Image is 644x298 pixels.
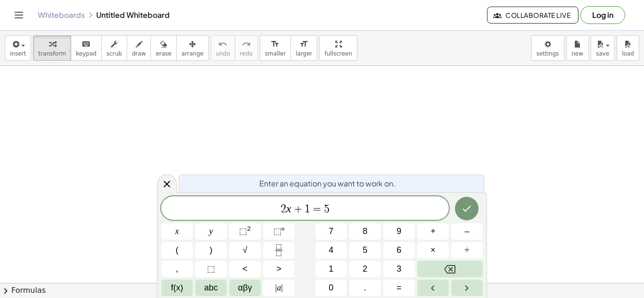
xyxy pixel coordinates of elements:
[273,226,281,236] span: ⬚
[242,39,251,50] i: redo
[263,223,295,240] button: Superscript
[464,225,469,238] span: –
[495,11,570,19] span: Collaborate Live
[364,282,366,294] span: .
[229,261,261,277] button: Less than
[383,223,415,240] button: 9
[451,280,483,296] button: Right arrow
[430,244,436,257] span: ×
[396,225,401,238] span: 9
[218,39,227,50] i: undo
[349,261,381,277] button: 2
[275,283,277,292] span: |
[271,39,280,50] i: format_size
[175,225,179,238] span: x
[195,280,227,296] button: Alphabet
[281,283,283,292] span: |
[430,225,436,238] span: +
[296,50,312,57] span: larger
[132,50,146,57] span: draw
[210,244,213,257] span: )
[329,282,333,294] span: 0
[211,35,235,61] button: undoundo
[5,35,31,61] button: insert
[182,50,204,57] span: arrange
[101,35,127,61] button: scrub
[263,242,295,258] button: Fraction
[10,50,26,57] span: insert
[363,244,367,257] span: 5
[38,10,85,20] a: Whiteboards
[315,242,347,258] button: 4
[617,35,639,61] button: load
[305,203,310,215] span: 1
[396,263,401,275] span: 3
[281,203,286,215] span: 2
[207,263,215,275] span: ⬚
[315,280,347,296] button: 0
[204,282,218,294] span: abc
[240,50,253,57] span: redo
[310,203,324,215] span: =
[229,242,261,258] button: Square root
[150,35,176,61] button: erase
[275,282,283,294] span: a
[417,242,449,258] button: Times
[487,7,578,24] button: Collaborate Live
[349,223,381,240] button: 8
[329,263,333,275] span: 1
[195,242,227,258] button: )
[176,244,179,257] span: (
[276,263,281,275] span: >
[238,282,252,294] span: αβγ
[247,225,251,232] sup: 2
[383,242,415,258] button: 6
[176,35,209,61] button: arrange
[417,261,483,277] button: Backspace
[319,35,357,61] button: fullscreen
[259,178,396,189] span: Enter an equation you want to work on.
[263,280,295,296] button: Absolute value
[417,223,449,240] button: Plus
[242,263,248,275] span: <
[161,242,193,258] button: (
[315,223,347,240] button: 7
[451,242,483,258] button: Divide
[82,39,91,50] i: keyboard
[161,223,193,240] button: x
[349,242,381,258] button: 5
[324,50,352,57] span: fullscreen
[329,225,333,238] span: 7
[107,50,122,57] span: scrub
[566,35,589,61] button: new
[622,50,634,57] span: load
[263,261,295,277] button: Greater than
[383,261,415,277] button: 3
[363,263,367,275] span: 2
[260,35,291,61] button: format_sizesmaller
[127,35,151,61] button: draw
[216,50,230,57] span: undo
[580,6,625,24] button: Log in
[11,8,26,23] button: Toggle navigation
[243,244,248,257] span: √
[396,244,401,257] span: 6
[195,223,227,240] button: y
[265,50,286,57] span: smaller
[235,35,258,61] button: redoredo
[571,50,583,57] span: new
[76,50,97,57] span: keypad
[299,39,308,50] i: format_size
[537,50,559,57] span: settings
[290,35,317,61] button: format_sizelarger
[591,35,615,61] button: save
[229,223,261,240] button: Squared
[161,261,193,277] button: ,
[396,282,402,294] span: =
[324,203,330,215] span: 5
[465,244,470,257] span: ÷
[229,280,261,296] button: Greek alphabet
[451,223,483,240] button: Minus
[531,35,564,61] button: settings
[291,203,305,215] span: +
